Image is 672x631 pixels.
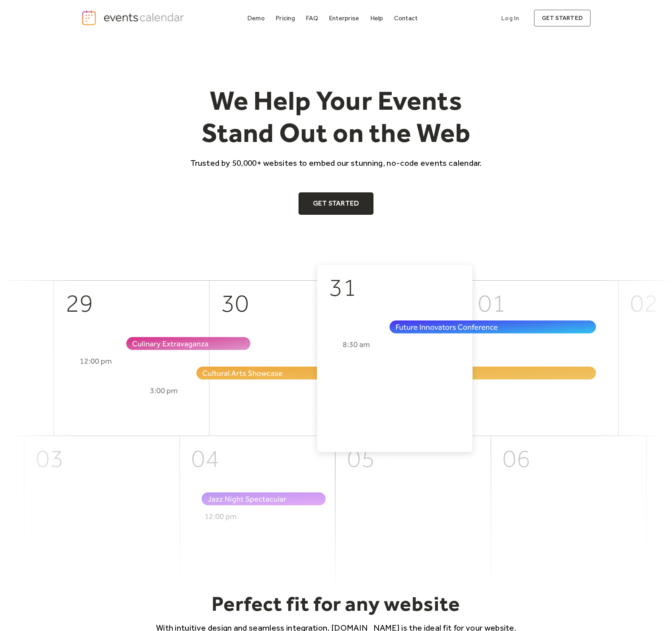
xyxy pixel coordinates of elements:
a: Log In [493,10,527,27]
a: Pricing [272,13,298,23]
div: FAQ [306,16,318,20]
a: home [81,10,186,26]
a: Demo [244,13,268,23]
p: Trusted by 50,000+ websites to embed our stunning, no-code events calendar. [183,157,489,169]
a: Get Started [299,192,374,215]
a: get started [534,10,591,27]
a: FAQ [303,13,321,23]
div: Help [370,16,383,20]
a: Help [367,13,387,23]
div: Contact [394,16,418,20]
a: Enterprise [326,13,362,23]
div: Pricing [275,16,295,20]
h2: Perfect fit for any website [145,591,527,616]
h1: We Help Your Events Stand Out on the Web [183,84,489,149]
div: Demo [247,16,265,20]
a: Contact [391,13,421,23]
div: Enterprise [329,16,359,20]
